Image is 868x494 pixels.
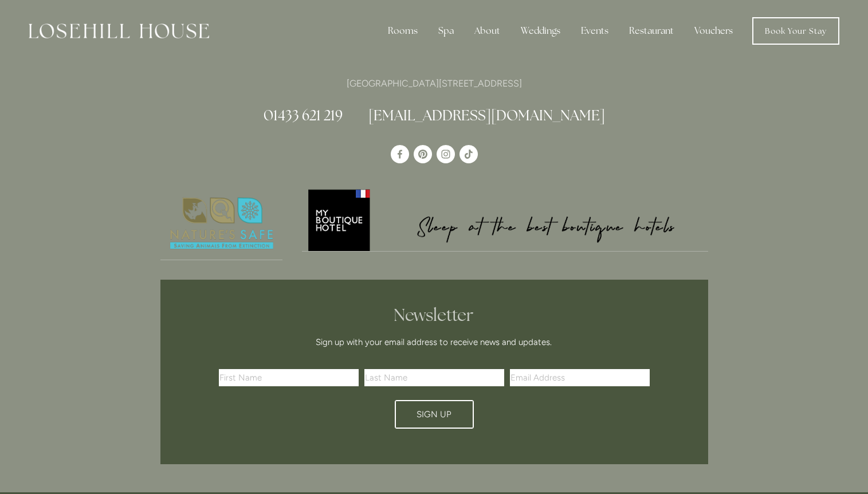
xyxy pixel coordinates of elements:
a: My Boutique Hotel - Logo [302,187,708,252]
div: Rooms [379,19,427,42]
a: Vouchers [685,19,742,42]
img: Losehill House [29,23,209,38]
div: Weddings [512,19,569,42]
a: [EMAIL_ADDRESS][DOMAIN_NAME] [368,106,605,124]
h2: Newsletter [223,305,646,326]
input: Email Address [510,369,650,386]
a: Instagram [437,145,455,163]
input: Last Name [364,369,504,386]
p: [GEOGRAPHIC_DATA][STREET_ADDRESS] [160,76,708,91]
div: Restaurant [620,19,683,42]
img: Nature's Safe - Logo [160,187,283,260]
a: Losehill House Hotel & Spa [391,145,409,163]
div: Events [572,19,618,42]
div: Spa [429,19,463,42]
img: My Boutique Hotel - Logo [302,187,708,251]
a: Nature's Safe - Logo [160,187,283,260]
div: About [465,19,509,42]
span: Sign Up [417,409,451,419]
a: Book Your Stay [752,17,839,45]
button: Sign Up [395,400,474,429]
a: TikTok [459,145,478,163]
p: Sign up with your email address to receive news and updates. [223,335,646,349]
a: 01433 621 219 [264,106,343,124]
input: First Name [219,369,359,386]
a: Pinterest [414,145,432,163]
